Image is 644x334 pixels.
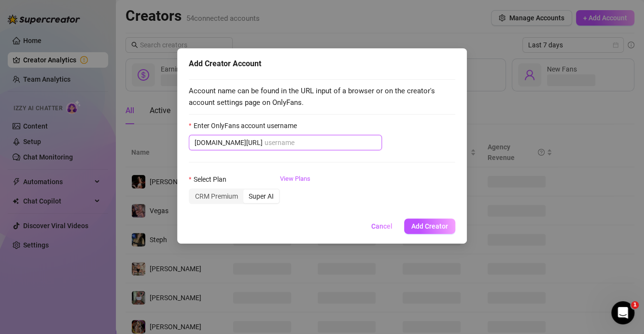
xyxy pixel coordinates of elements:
span: [DOMAIN_NAME][URL] [195,137,263,148]
span: 1 [631,301,639,309]
span: Cancel [371,222,392,230]
button: Add Creator [404,218,455,234]
label: Select Plan [189,174,232,185]
div: Super AI [243,189,279,203]
a: View Plans [280,174,310,213]
input: Enter OnlyFans account username [265,137,376,148]
span: Account name can be found in the URL input of a browser or on the creator's account settings page... [189,86,455,108]
span: Add Creator [411,222,448,230]
button: Cancel [364,218,400,234]
div: Add Creator Account [189,58,455,70]
div: CRM Premium [190,189,243,203]
div: segmented control [189,189,280,204]
label: Enter OnlyFans account username [189,120,303,131]
iframe: Intercom live chat [611,301,634,324]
